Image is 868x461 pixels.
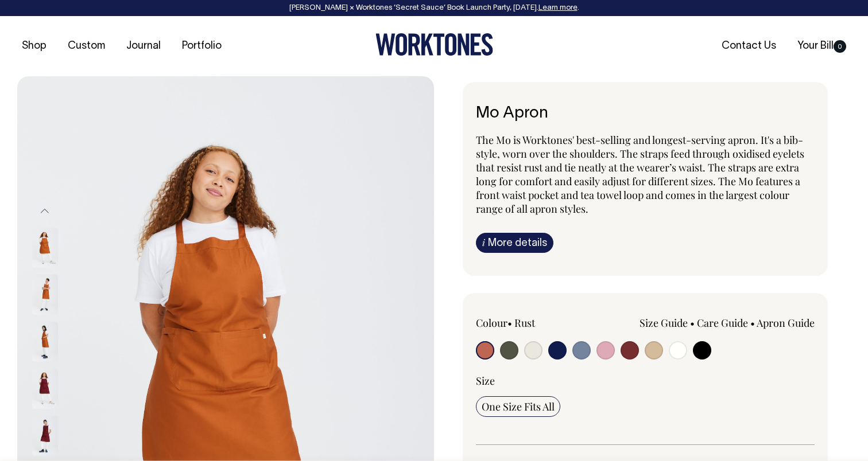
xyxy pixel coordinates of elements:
[793,37,851,56] a: Your Bill0
[177,37,226,56] a: Portfolio
[476,105,815,123] h1: Mo Apron
[834,40,846,53] span: 0
[32,274,58,314] img: rust
[757,316,815,330] a: Apron Guide
[17,37,51,56] a: Shop
[640,316,688,330] a: Size Guide
[32,227,58,267] img: rust
[717,37,781,56] a: Contact Us
[36,198,53,224] button: Previous
[476,396,560,417] input: One Size Fits All
[32,368,58,408] img: burgundy
[476,316,611,330] div: Colour
[476,133,804,216] span: The Mo is Worktones' best-selling and longest-serving apron. It's a bib-style, worn over the shou...
[11,4,857,12] div: [PERSON_NAME] × Worktones ‘Secret Sauce’ Book Launch Party, [DATE]. .
[750,316,755,330] span: •
[538,5,578,11] a: Learn more
[476,233,553,253] a: iMore details
[32,321,58,361] img: rust
[476,374,815,388] div: Size
[482,236,485,248] span: i
[514,316,535,330] label: Rust
[122,37,165,56] a: Journal
[482,400,555,413] span: One Size Fits All
[507,316,512,330] span: •
[690,316,695,330] span: •
[32,415,58,455] img: burgundy
[697,316,748,330] a: Care Guide
[63,37,110,56] a: Custom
